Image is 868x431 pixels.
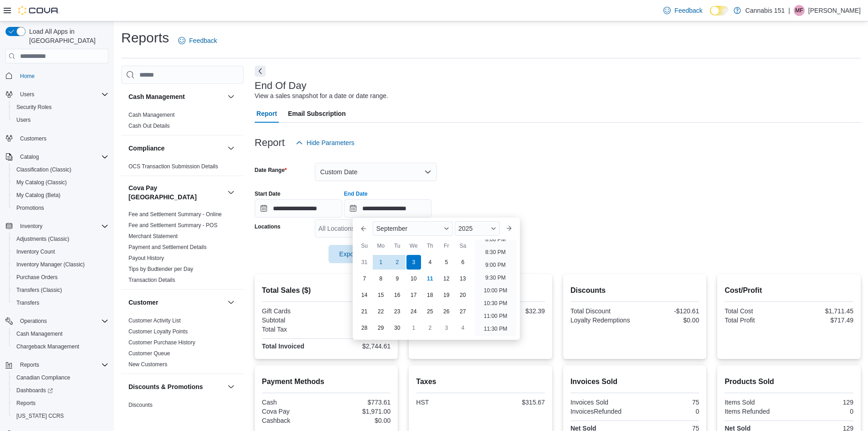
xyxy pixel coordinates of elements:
[128,211,222,218] span: Fee and Settlement Summary - Online
[9,176,112,189] button: My Catalog (Classic)
[13,234,73,244] a: Adjustments (Classic)
[390,288,405,302] div: day-16
[20,223,42,230] span: Inventory
[328,307,390,315] div: $0.00
[128,265,193,273] span: Tips by Budtender per Day
[121,315,244,374] div: Customer
[128,350,170,357] span: Customer Queue
[570,399,633,406] div: Invoices Sold
[262,408,324,415] div: Cova Pay
[344,190,368,197] label: End Date
[128,123,170,129] a: Cash Out Details
[390,321,405,335] div: day-30
[373,221,453,236] div: Button. Open the month selector. September is currently selected.
[13,259,108,270] span: Inventory Manager (Classic)
[16,89,38,100] button: Users
[288,104,346,123] span: Email Subscription
[20,135,46,142] span: Customers
[374,239,388,253] div: Mo
[357,321,372,335] div: day-28
[328,417,390,424] div: $0.00
[483,307,545,315] div: $32.39
[439,271,454,286] div: day-12
[9,114,112,126] button: Users
[262,399,324,406] div: Cash
[128,254,164,262] span: Payout History
[255,66,266,77] button: Next
[357,288,372,302] div: day-14
[456,271,470,286] div: day-13
[189,36,217,45] span: Feedback
[9,271,112,284] button: Purchase Orders
[329,245,380,263] button: Export
[328,343,390,350] div: $2,744.61
[292,134,358,152] button: Hide Parameters
[480,298,511,309] li: 10:30 PM
[357,255,372,270] div: day-31
[439,255,454,270] div: day-5
[128,222,217,229] span: Fee and Settlement Summary - POS
[795,5,803,16] span: MF
[128,92,224,101] button: Cash Management
[390,255,405,270] div: day-2
[328,317,390,324] div: $2,428.94
[374,304,388,319] div: day-22
[128,401,153,409] span: Discounts
[226,297,236,308] button: Customer
[2,220,112,233] button: Inventory
[20,361,39,369] span: Reports
[262,376,391,387] h2: Payment Methods
[121,109,244,135] div: Cash Management
[9,258,112,271] button: Inventory Manager (Classic)
[9,202,112,214] button: Promotions
[2,69,112,82] button: Home
[128,211,222,218] a: Fee and Settlement Summary - Online
[674,6,702,15] span: Feedback
[791,317,853,324] div: $717.49
[128,222,217,228] a: Fee and Settlement Summary - POS
[13,285,66,296] a: Transfers (Classic)
[20,317,47,325] span: Operations
[16,192,61,199] span: My Catalog (Beta)
[128,233,178,239] a: Merchant Statement
[13,177,71,188] a: My Catalog (Classic)
[710,6,729,16] input: Dark Mode
[637,317,699,324] div: $0.00
[502,221,516,236] button: Next month
[315,163,437,181] button: Custom Date
[128,183,224,202] button: Cova Pay [GEOGRAPHIC_DATA]
[328,408,390,415] div: $1,971.00
[791,307,853,315] div: $1,711.45
[390,271,405,286] div: day-9
[406,321,421,335] div: day-1
[794,5,805,16] div: Michael Fronte
[255,223,281,230] label: Locations
[9,327,112,340] button: Cash Management
[724,399,787,406] div: Items Sold
[637,399,699,406] div: 75
[16,248,55,255] span: Inventory Count
[175,31,221,50] a: Feedback
[423,271,437,286] div: day-11
[2,151,112,163] button: Catalog
[724,307,787,315] div: Total Cost
[356,254,471,336] div: September, 2025
[475,239,516,336] ul: Time
[13,297,108,308] span: Transfers
[16,235,69,243] span: Adjustments (Classic)
[226,381,236,392] button: Discounts & Promotions
[788,5,790,16] p: |
[128,122,170,130] span: Cash Out Details
[482,234,509,245] li: 8:00 PM
[255,91,388,101] div: View a sales snapshot for a date or date range.
[262,307,324,315] div: Gift Cards
[121,29,169,47] h1: Reports
[257,104,277,123] span: Report
[9,101,112,114] button: Security Roles
[16,179,67,186] span: My Catalog (Classic)
[356,221,371,236] button: Previous Month
[128,276,175,284] span: Transaction Details
[128,244,206,250] a: Payment and Settlement Details
[16,261,85,268] span: Inventory Manager (Classic)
